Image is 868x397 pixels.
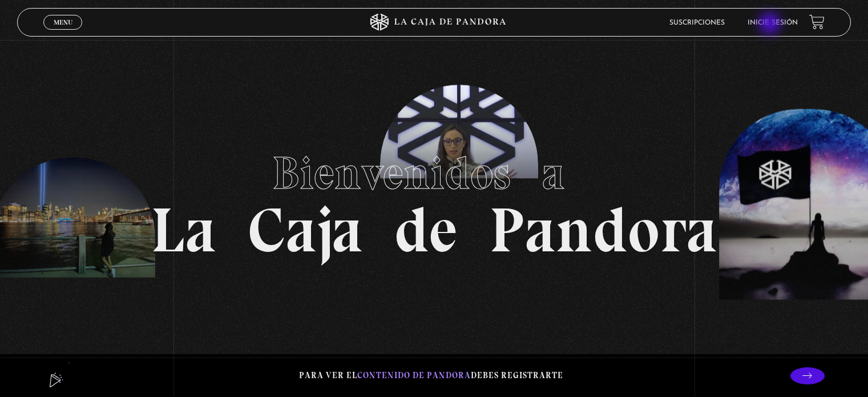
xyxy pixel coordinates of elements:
[272,146,596,200] span: Bienvenidos a
[299,368,563,383] p: Para ver el debes registrarte
[54,19,72,26] span: Menu
[50,29,76,37] span: Cerrar
[809,14,825,30] a: View your shopping cart
[669,19,725,26] a: Suscripciones
[151,136,717,262] h1: La Caja de Pandora
[357,370,471,380] span: contenido de Pandora
[748,19,798,26] a: Inicie sesión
